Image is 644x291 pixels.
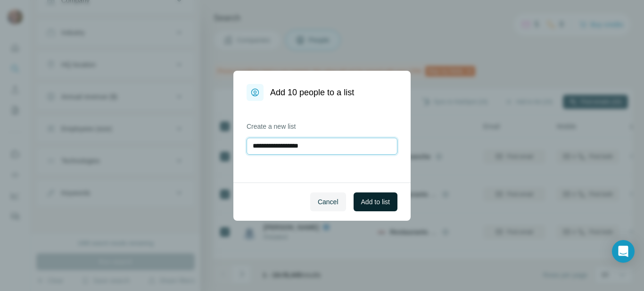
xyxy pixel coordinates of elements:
[318,197,339,207] span: Cancel
[270,86,354,99] h1: Add 10 people to a list
[247,122,397,131] label: Create a new list
[310,192,346,211] button: Cancel
[612,240,635,263] div: Open Intercom Messenger
[361,197,390,207] span: Add to list
[354,192,397,211] button: Add to list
